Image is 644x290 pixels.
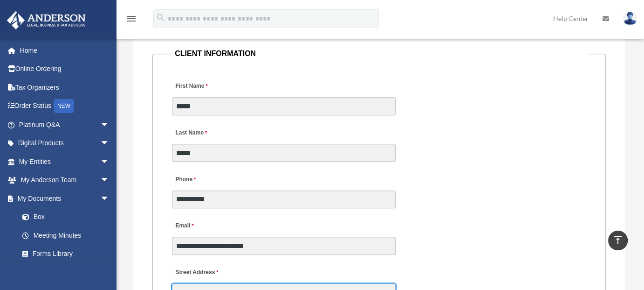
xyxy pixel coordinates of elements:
legend: CLIENT INFORMATION [171,47,587,60]
img: User Pic [623,12,637,25]
label: First Name [172,80,210,93]
span: arrow_drop_down [100,134,119,153]
span: arrow_drop_down [100,171,119,190]
a: My Documentsarrow_drop_down [7,189,123,208]
a: Home [7,41,123,60]
img: Anderson Advisors Platinum Portal [4,11,89,29]
a: Box [13,208,123,226]
a: Online Ordering [7,60,123,78]
i: vertical_align_top [612,234,623,246]
a: Platinum Q&Aarrow_drop_down [7,115,123,134]
span: arrow_drop_down [100,115,119,134]
a: My Entitiesarrow_drop_down [7,152,123,171]
a: Forms Library [13,245,123,263]
label: Last Name [172,127,209,140]
span: arrow_drop_down [100,189,119,208]
a: menu [126,16,137,24]
a: vertical_align_top [608,231,628,250]
a: Order StatusNEW [7,97,123,116]
a: Tax Organizers [7,78,123,97]
i: search [156,13,166,23]
label: Email [172,220,196,233]
label: Phone [172,173,198,186]
label: Street Address [172,267,260,279]
a: Meeting Minutes [13,226,119,245]
i: menu [126,13,137,24]
span: arrow_drop_down [100,152,119,171]
a: My Anderson Teamarrow_drop_down [7,171,123,190]
a: Digital Productsarrow_drop_down [7,134,123,153]
div: NEW [54,99,74,113]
